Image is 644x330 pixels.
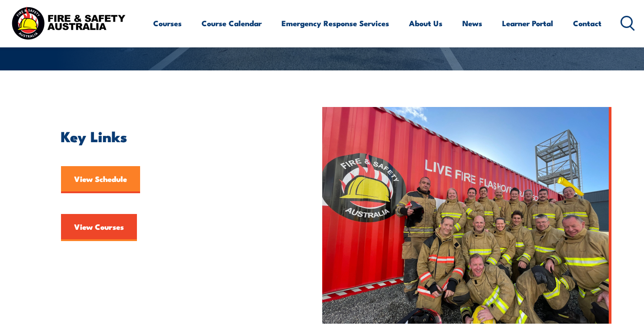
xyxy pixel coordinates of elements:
[573,11,602,35] a: Contact
[502,11,553,35] a: Learner Portal
[322,107,611,324] img: FSA People – Team photo aug 2023
[202,11,262,35] a: Course Calendar
[61,214,137,241] a: View Courses
[61,130,309,142] h2: Key Links
[61,166,140,193] a: View Schedule
[462,11,482,35] a: News
[282,11,389,35] a: Emergency Response Services
[409,11,442,35] a: About Us
[153,11,182,35] a: Courses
